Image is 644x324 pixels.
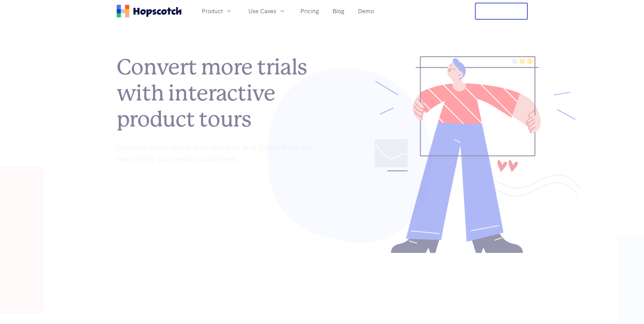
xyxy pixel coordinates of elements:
[298,5,322,17] a: Pricing
[117,141,322,164] p: Educate users about your product and guide them to becoming successful customers.
[244,5,290,17] button: Use Cases
[198,5,236,17] button: Product
[202,7,223,15] span: Product
[248,7,276,15] span: Use Cases
[355,5,377,17] a: Demo
[475,3,528,20] button: Free Trial
[330,5,347,17] a: Blog
[117,54,322,132] h1: Convert more trials with interactive product tours
[117,5,182,18] a: Home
